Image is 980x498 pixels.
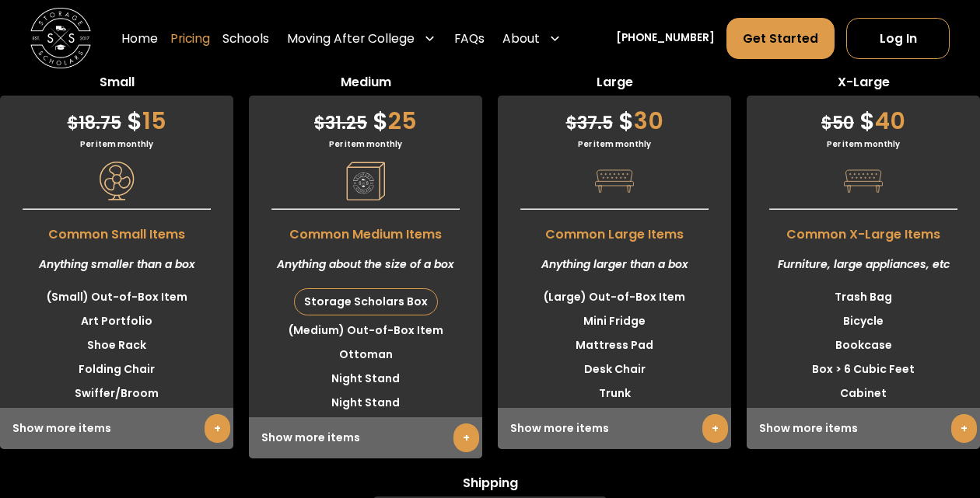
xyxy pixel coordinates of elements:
[170,16,210,59] a: Pricing
[747,333,980,357] li: Bookcase
[498,218,731,244] span: Common Large Items
[498,138,731,150] div: Per item monthly
[281,16,442,59] div: Moving After College
[498,96,731,138] div: 30
[726,17,834,58] a: Get Started
[249,138,482,150] div: Per item monthly
[295,289,437,315] div: Storage Scholars Box
[702,414,728,443] a: +
[498,73,731,96] span: Large
[747,357,980,381] li: Box > 6 Cubic Feet
[951,414,977,443] a: +
[747,244,980,285] div: Furniture, large appliances, etc
[97,162,136,200] img: Pricing Category Icon
[249,391,482,415] li: Night Stand
[747,218,980,244] span: Common X-Large Items
[68,111,79,135] span: $
[844,162,883,200] img: Pricing Category Icon
[249,367,482,391] li: Night Stand
[373,104,388,138] span: $
[502,29,540,47] div: About
[68,111,121,135] span: 18.75
[616,30,715,47] a: [PHONE_NUMBER]
[747,408,980,449] div: Show more items
[249,343,482,367] li: Ottoman
[222,16,269,59] a: Schools
[373,474,607,496] span: Shipping
[496,16,567,59] div: About
[249,319,482,343] li: (Medium) Out-of-Box Item
[249,218,482,244] span: Common Medium Items
[498,285,731,309] li: (Large) Out-of-Box Item
[498,333,731,357] li: Mattress Pad
[859,104,875,138] span: $
[747,73,980,96] span: X-Large
[498,357,731,381] li: Desk Chair
[205,414,230,443] a: +
[454,16,485,59] a: FAQs
[249,96,482,138] div: 25
[121,16,158,59] a: Home
[498,309,731,333] li: Mini Fridge
[498,381,731,406] li: Trunk
[595,162,634,200] img: Pricing Category Icon
[314,111,367,135] span: 31.25
[314,111,325,135] span: $
[287,29,415,47] div: Moving After College
[846,17,950,58] a: Log In
[249,417,482,458] div: Show more items
[498,244,731,285] div: Anything larger than a box
[821,111,832,135] span: $
[249,244,482,285] div: Anything about the size of a box
[127,104,142,138] span: $
[747,96,980,138] div: 40
[346,162,385,200] img: Pricing Category Icon
[30,8,91,68] img: Storage Scholars main logo
[618,104,634,138] span: $
[498,408,731,449] div: Show more items
[747,285,980,309] li: Trash Bag
[453,423,479,452] a: +
[821,111,854,135] span: 50
[249,73,482,96] span: Medium
[747,138,980,150] div: Per item monthly
[566,111,613,135] span: 37.5
[747,381,980,406] li: Cabinet
[566,111,577,135] span: $
[747,309,980,333] li: Bicycle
